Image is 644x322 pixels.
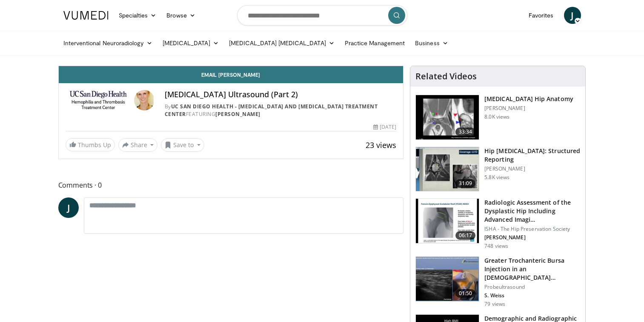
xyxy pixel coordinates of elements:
p: S. Weiss [484,292,580,299]
h3: [MEDICAL_DATA] Hip Anatomy [484,95,573,103]
p: ISHA - The Hip Preservation Society [484,226,580,232]
span: 01:50 [455,289,476,298]
a: Interventional Neuroradiology [58,35,157,52]
p: [PERSON_NAME] [484,105,573,112]
h3: Greater Trochanteric Bursa Injection in an [DEMOGRAPHIC_DATA] [DEMOGRAPHIC_DATA] With Sev… [484,256,580,282]
a: J [564,7,581,24]
div: [DATE] [373,123,396,131]
img: VuMedi Logo [63,11,109,20]
a: 31:09 Hip [MEDICAL_DATA]: Structured Reporting [PERSON_NAME] 5.8K views [415,147,580,192]
a: Email [PERSON_NAME] [59,66,404,83]
a: Business [410,35,453,52]
span: 33:34 [455,128,476,136]
span: 06:17 [455,231,476,240]
a: Favorites [524,7,559,24]
img: ce40c9b7-1c3f-4938-bcbb-e63dda164a4c.150x105_q85_crop-smart_upscale.jpg [416,95,479,139]
img: cadcc575-e307-4119-820f-e93cdd0fb6fd.150x105_q85_crop-smart_upscale.jpg [416,257,479,301]
p: Probeultrasound [484,284,580,290]
span: 31:09 [455,179,476,188]
a: J [58,197,79,218]
a: Thumbs Up [66,138,115,151]
a: [PERSON_NAME] [215,110,260,118]
p: [PERSON_NAME] [484,165,580,172]
a: [MEDICAL_DATA] [MEDICAL_DATA] [224,35,340,52]
p: 5.8K views [484,174,509,181]
span: Comments 0 [58,180,404,191]
img: UC San Diego Health - Hemophilia and Thrombosis Treatment Center [66,90,131,110]
p: [PERSON_NAME] [484,234,580,241]
a: Practice Management [340,35,410,52]
a: 01:50 Greater Trochanteric Bursa Injection in an [DEMOGRAPHIC_DATA] [DEMOGRAPHIC_DATA] With Sev… ... [415,256,580,307]
a: Specialties [114,7,162,24]
span: 23 views [366,140,396,150]
div: By FEATURING [165,103,396,118]
h4: Related Videos [415,71,477,81]
a: Browse [161,7,200,24]
h3: Radiologic Assessment of the Dysplastic Hip Including Advanced Imagi… [484,198,580,224]
a: 06:17 Radiologic Assessment of the Dysplastic Hip Including Advanced Imagi… ISHA - The Hip Preser... [415,198,580,249]
input: Search topics, interventions [237,5,407,26]
button: Share [118,138,158,152]
h4: [MEDICAL_DATA] Ultrasound (Part 2) [165,90,396,99]
a: UC San Diego Health - [MEDICAL_DATA] and [MEDICAL_DATA] Treatment Center [165,103,378,118]
p: 79 views [484,301,505,307]
a: 33:34 [MEDICAL_DATA] Hip Anatomy [PERSON_NAME] 8.0K views [415,95,580,140]
h3: Hip [MEDICAL_DATA]: Structured Reporting [484,147,580,164]
img: 27973876-dbb2-427b-a643-fa1d9a48670a.150x105_q85_crop-smart_upscale.jpg [416,199,479,243]
a: [MEDICAL_DATA] [157,35,224,52]
p: 8.0K views [484,113,509,120]
button: Save to [161,138,204,152]
img: 25dFSAO0aHMaL5rn4xMDoxOjRrMTspm6.150x105_q85_crop-smart_upscale.jpg [416,147,479,191]
img: Avatar [134,90,155,110]
p: 748 views [484,243,508,249]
